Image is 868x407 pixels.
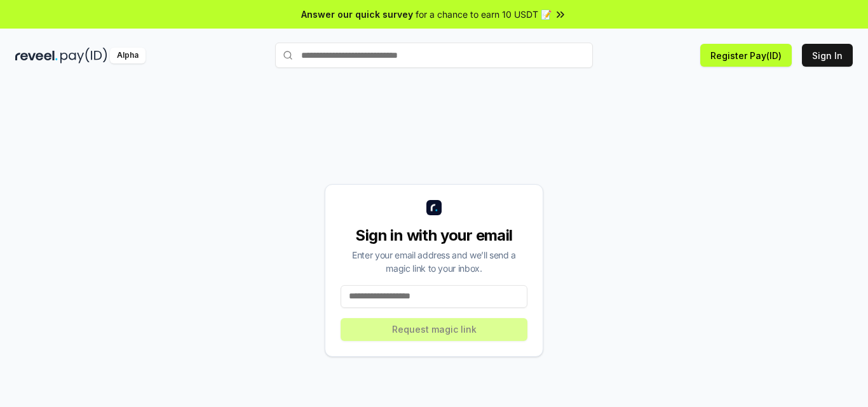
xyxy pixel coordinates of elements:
img: reveel_dark [15,48,58,63]
div: Enter your email address and we’ll send a magic link to your inbox. [341,248,527,275]
button: Register Pay(ID) [700,44,792,67]
img: pay_id [60,48,107,63]
div: Sign in with your email [341,225,527,246]
div: Alpha [110,48,146,63]
span: for a chance to earn 10 USDT 📝 [416,8,552,21]
button: Sign In [802,44,853,67]
span: Answer our quick survey [301,8,413,21]
img: logo_small [426,200,442,215]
